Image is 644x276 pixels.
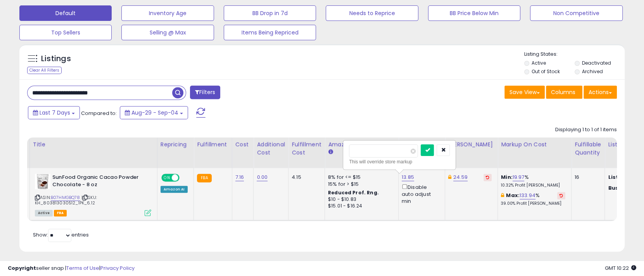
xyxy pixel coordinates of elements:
div: Displaying 1 to 1 of 1 items [555,126,617,134]
label: Deactivated [582,60,611,66]
div: % [501,192,565,206]
div: Title [33,141,154,149]
div: Clear All Filters [27,67,62,74]
span: | SKU: KH_803813030512_1PK_6.12 [35,194,97,206]
img: 41l-UTHMWTL._SL40_.jpg [35,174,50,189]
span: All listings currently available for purchase on Amazon [35,210,53,216]
div: Additional Cost [257,141,285,157]
button: Last 7 Days [28,106,80,119]
div: $10 - $10.83 [328,196,392,203]
button: BB Price Below Min [428,5,520,21]
a: 24.59 [453,173,468,181]
button: Inventory Age [121,5,214,21]
button: Columns [546,86,582,99]
div: Markup on Cost [501,141,568,149]
a: 19.97 [513,173,525,181]
small: Amazon Fees. [328,149,333,156]
a: B07HMGBQ78 [51,194,80,201]
label: Active [532,60,546,66]
a: Terms of Use [66,264,99,272]
span: 2025-09-12 10:22 GMT [605,264,636,272]
b: SunFood Organic Cacao Powder Chocolate - 8 oz [52,174,147,190]
div: 16 [575,174,599,181]
label: Out of Stock [532,68,560,75]
button: Items Being Repriced [224,25,316,40]
b: Min: [501,173,513,181]
div: Fulfillment [197,141,228,149]
b: Reduced Prof. Rng. [328,189,379,196]
button: BB Drop in 7d [224,5,316,21]
span: Columns [551,88,575,96]
span: OFF [178,175,191,181]
div: 8% for <= $15 [328,174,392,181]
div: Fulfillable Quantity [575,141,601,157]
div: This will override store markup [349,158,450,166]
div: $15.01 - $16.24 [328,203,392,209]
h5: Listings [41,53,71,64]
div: 15% for > $15 [328,181,392,188]
b: Max: [506,192,520,199]
p: Listing States: [524,51,625,58]
div: Fulfillment Cost [292,141,321,157]
div: % [501,174,565,188]
label: Archived [582,68,603,75]
span: Compared to: [81,110,117,117]
button: Filters [190,86,220,99]
span: Show: entries [33,231,89,238]
button: Top Sellers [19,25,112,40]
span: ON [162,175,172,181]
small: FBA [197,174,211,182]
button: Save View [504,86,545,99]
a: Privacy Policy [100,264,135,272]
button: Selling @ Max [121,25,214,40]
a: 7.16 [235,173,244,181]
div: [PERSON_NAME] [448,141,494,149]
p: 39.00% Profit [PERSON_NAME] [501,201,565,206]
div: Cost [235,141,250,149]
button: Non Competitive [530,5,622,21]
button: Aug-29 - Sep-04 [120,106,188,119]
span: FBA [54,210,67,216]
button: Needs to Reprice [326,5,418,21]
div: seller snap | | [8,265,135,272]
div: Amazon Fees [328,141,395,149]
button: Actions [584,86,617,99]
button: Default [19,5,112,21]
a: 13.85 [402,173,414,181]
strong: Copyright [8,264,36,272]
span: Aug-29 - Sep-04 [131,109,178,117]
span: Last 7 Days [40,109,70,117]
p: 10.32% Profit [PERSON_NAME] [501,183,565,188]
div: Disable auto adjust min [402,183,439,205]
div: Repricing [161,141,190,149]
div: ASIN: [35,174,151,215]
div: Amazon AI [161,186,188,193]
th: The percentage added to the cost of goods (COGS) that forms the calculator for Min & Max prices. [498,137,571,168]
a: 0.00 [257,173,268,181]
b: Listed Price: [608,173,643,181]
div: 4.15 [292,174,319,181]
a: 133.94 [520,192,535,199]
